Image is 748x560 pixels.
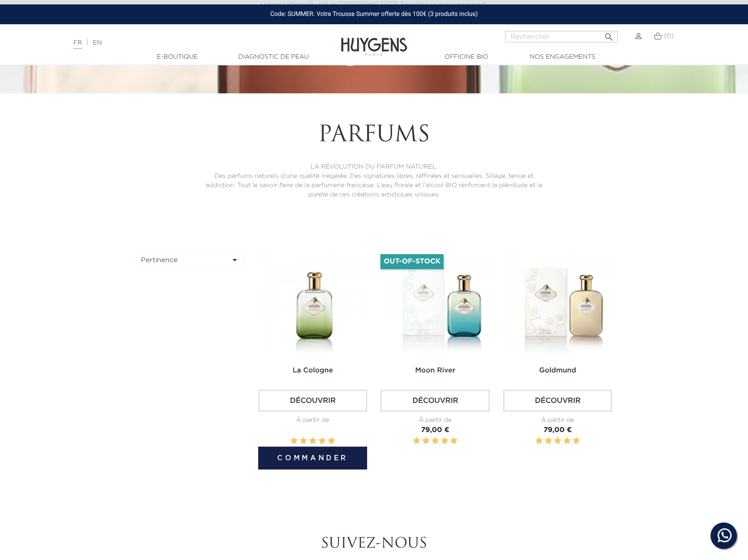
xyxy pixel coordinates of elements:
div: À partir de [503,416,612,425]
label: 3 [309,436,316,447]
label: 2 [545,436,552,447]
input: Rechercher [505,31,618,42]
span: 79,00 € [421,427,449,434]
button: Pertinence [136,250,245,270]
img: Moon River - La cologne Intense [382,250,491,359]
a: EN [93,40,101,46]
p: LA RÉVOLUTION DU PARFUM NATUREL. [199,162,549,172]
a: FR [73,40,82,49]
div: À partir de [258,416,367,425]
label: 4 [441,436,448,447]
a: Découvrir [503,390,612,412]
label: 4 [319,436,326,447]
span: (0) [664,33,674,39]
a: Moon River [415,367,455,374]
label: 5 [573,436,580,447]
a: Nos engagements [519,53,607,62]
label: 1 [290,436,297,447]
label: 3 [554,436,561,447]
a: Découvrir [380,390,489,412]
h2: Suivez-nous [129,536,619,552]
button:  [601,28,617,40]
div: | [69,38,305,48]
a: Officine Bio [422,53,511,62]
label: 1 [535,436,542,447]
label: 1 [413,436,420,447]
label: 3 [432,436,439,447]
i:  [604,29,614,40]
div: À partir de [380,416,489,425]
label: 2 [422,436,429,447]
label: 2 [300,436,307,447]
i:  [229,255,240,265]
p: Des parfums naturels d’une qualité inégalée. Des signatures libres, raffinées et sensuelles. Sill... [199,172,549,199]
a: E-Boutique [133,53,222,62]
li: Out-of-Stock [380,254,444,269]
img: Huygens [341,23,407,57]
a: Diagnostic de peau [229,53,318,62]
label: 5 [450,436,457,447]
a: La Cologne [293,367,333,374]
a: Goldmund [539,367,576,374]
label: 5 [328,436,335,447]
label: 4 [564,436,571,447]
button: Commander [258,447,367,470]
span: 79,00 € [544,427,572,434]
h1: Parfums [199,123,549,149]
a: Découvrir [258,390,367,412]
img: Goldmund [505,250,614,359]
